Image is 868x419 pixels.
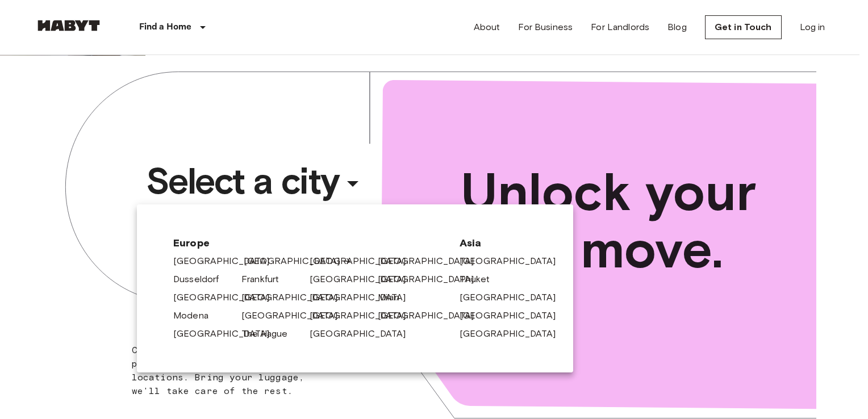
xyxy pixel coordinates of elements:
a: [GEOGRAPHIC_DATA] [244,254,352,268]
a: The Hague [241,327,299,341]
a: [GEOGRAPHIC_DATA] [460,291,567,304]
a: Dusseldorf [173,273,231,286]
a: [GEOGRAPHIC_DATA] [173,254,281,268]
a: [GEOGRAPHIC_DATA] [241,291,349,304]
span: Asia [460,236,537,250]
a: [GEOGRAPHIC_DATA] [460,327,567,341]
a: [GEOGRAPHIC_DATA] [460,309,567,322]
a: Milan [378,291,411,304]
a: [GEOGRAPHIC_DATA] [460,254,567,268]
a: [GEOGRAPHIC_DATA] [310,327,418,341]
a: [GEOGRAPHIC_DATA] [378,273,486,286]
a: [GEOGRAPHIC_DATA] [173,291,281,304]
a: [GEOGRAPHIC_DATA] [378,254,486,268]
a: [GEOGRAPHIC_DATA] [310,291,418,304]
span: Europe [173,236,441,250]
a: [GEOGRAPHIC_DATA] [173,327,281,341]
a: [GEOGRAPHIC_DATA] [310,273,418,286]
a: Frankfurt [241,273,290,286]
a: [GEOGRAPHIC_DATA] [241,309,349,322]
a: [GEOGRAPHIC_DATA] [310,309,418,322]
a: Modena [173,309,220,322]
a: Phuket [460,273,501,286]
a: [GEOGRAPHIC_DATA] [310,254,418,268]
a: [GEOGRAPHIC_DATA] [378,309,486,322]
